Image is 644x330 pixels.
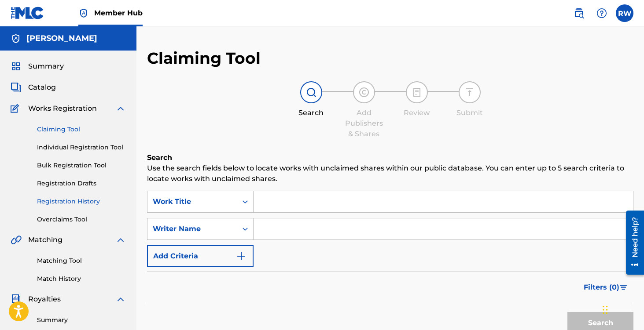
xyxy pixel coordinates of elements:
[600,288,644,330] iframe: Chat Widget
[37,274,126,283] a: Match History
[115,103,126,114] img: expand
[37,125,126,134] a: Claiming Tool
[115,235,126,245] img: expand
[11,235,22,245] img: Matching
[578,276,633,298] button: Filters (0)
[11,82,56,93] a: CatalogCatalog
[11,103,22,114] img: Works Registration
[11,61,21,72] img: Summary
[78,8,89,18] img: Top Rightsholder
[28,235,63,245] span: Matching
[616,4,633,22] div: User Menu
[26,33,97,44] h5: Reuben Whetten
[11,7,44,19] img: MLC Logo
[359,87,369,98] img: step indicator icon for Add Publishers & Shares
[11,33,21,44] img: Accounts
[147,152,633,163] h6: Search
[342,108,386,139] div: Add Publishers & Shares
[28,103,97,114] span: Works Registration
[37,161,126,170] a: Bulk Registration Tool
[464,87,475,98] img: step indicator icon for Submit
[584,282,619,293] span: Filters ( 0 )
[306,87,316,98] img: step indicator icon for Search
[395,108,439,118] div: Review
[37,215,126,224] a: Overclaims Tool
[593,4,611,22] div: Help
[11,61,64,72] a: SummarySummary
[236,251,247,261] img: 9d2ae6d4665cec9f34b9.svg
[147,48,261,68] h2: Claiming Tool
[147,245,254,267] button: Add Criteria
[115,294,126,305] img: expand
[37,179,126,188] a: Registration Drafts
[448,108,492,118] div: Submit
[28,61,64,72] span: Summary
[603,297,608,323] div: Drag
[596,8,607,18] img: help
[153,196,232,207] div: Work Title
[37,197,126,206] a: Registration History
[153,224,232,234] div: Writer Name
[574,8,584,18] img: search
[11,82,21,93] img: Catalog
[28,294,61,305] span: Royalties
[94,8,143,18] span: Member Hub
[37,256,126,265] a: Matching Tool
[412,87,422,98] img: step indicator icon for Review
[147,163,633,184] p: Use the search fields below to locate works with unclaimed shares within our public database. You...
[37,143,126,152] a: Individual Registration Tool
[620,285,627,290] img: filter
[37,315,126,325] a: Summary
[11,294,21,305] img: Royalties
[28,82,56,93] span: Catalog
[289,108,333,118] div: Search
[619,207,644,278] iframe: Resource Center
[570,4,588,22] a: Public Search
